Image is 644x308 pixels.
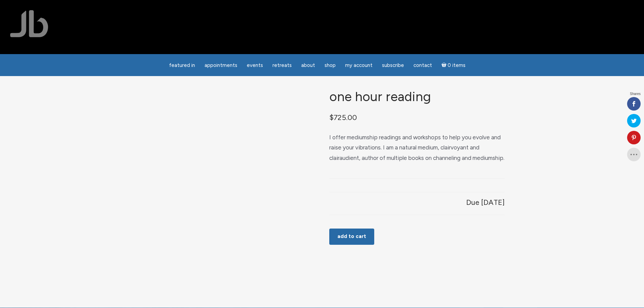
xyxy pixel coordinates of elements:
[243,59,267,72] a: Events
[413,62,432,68] span: Contact
[437,58,470,72] a: Cart0 items
[329,134,504,161] span: I offer mediumship readings and workshops to help you evolve and raise your vibrations. I am a na...
[320,59,340,72] a: Shop
[272,62,292,68] span: Retreats
[247,62,263,68] span: Events
[345,62,373,68] span: My Account
[409,59,436,72] a: Contact
[329,113,357,122] bdi: 725.00
[329,113,334,122] span: $
[382,62,404,68] span: Subscribe
[329,229,374,245] button: Add to cart
[448,63,466,68] span: 0 items
[10,10,48,37] img: Jamie Butler. The Everyday Medium
[378,59,408,72] a: Subscribe
[165,59,199,72] a: featured in
[325,62,336,68] span: Shop
[297,59,319,72] a: About
[466,196,505,209] p: Due [DATE]
[301,62,315,68] span: About
[169,62,195,68] span: featured in
[268,59,296,72] a: Retreats
[341,59,377,72] a: My Account
[630,92,641,96] span: Shares
[200,59,241,72] a: Appointments
[442,62,448,68] i: Cart
[329,90,504,104] h1: One Hour Reading
[205,62,237,68] span: Appointments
